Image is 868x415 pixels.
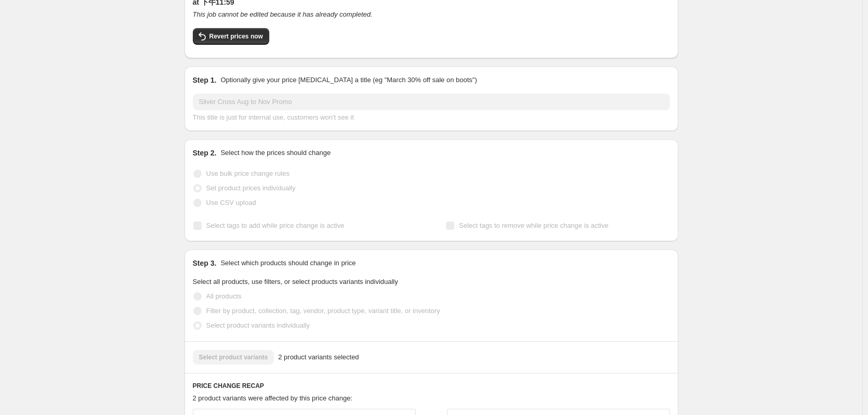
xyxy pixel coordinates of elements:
p: Select how the prices should change [220,148,331,158]
span: Select all products, use filters, or select products variants individually [193,278,398,286]
span: All products [206,292,242,300]
p: Select which products should change in price [220,258,356,268]
span: 2 product variants were affected by this price change: [193,394,353,402]
input: 30% off holiday sale [193,94,670,110]
span: Select tags to add while price change is active [206,222,345,229]
span: Use CSV upload [206,199,256,206]
h6: PRICE CHANGE RECAP [193,382,670,390]
p: Optionally give your price [MEDICAL_DATA] a title (eg "March 30% off sale on boots") [220,75,477,85]
span: Filter by product, collection, tag, vendor, product type, variant title, or inventory [206,307,440,315]
h2: Step 1. [193,75,217,85]
button: Revert prices now [193,28,269,45]
span: Select product variants individually [206,321,310,329]
span: Revert prices now [209,32,263,41]
span: Set product prices individually [206,184,296,192]
i: This job cannot be edited because it has already completed. [193,10,373,18]
span: Use bulk price change rules [206,170,290,177]
span: Select tags to remove while price change is active [459,222,609,229]
h2: Step 2. [193,148,217,158]
span: 2 product variants selected [278,352,359,362]
span: This title is just for internal use, customers won't see it [193,113,354,121]
h2: Step 3. [193,258,217,268]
